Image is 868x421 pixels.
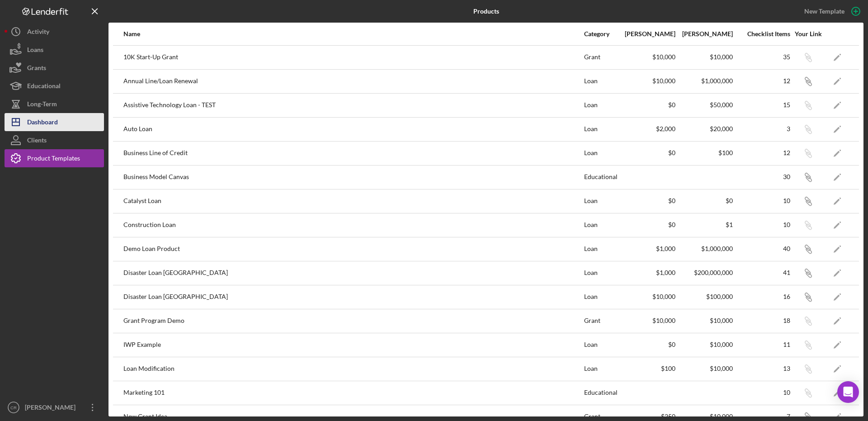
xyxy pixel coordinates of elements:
[27,59,46,79] div: Grants
[734,197,790,204] div: 10
[27,77,61,97] div: Educational
[584,166,618,189] div: Educational
[734,365,790,372] div: 13
[619,101,675,109] div: $0
[676,53,733,61] div: $10,000
[734,149,790,156] div: 12
[123,358,583,380] div: Loan Modification
[676,365,733,372] div: $10,000
[676,221,733,228] div: $1
[619,317,675,324] div: $10,000
[584,334,618,356] div: Loan
[123,238,583,260] div: Demo Loan Product
[584,118,618,141] div: Loan
[734,30,790,38] div: Checklist Items
[27,95,57,115] div: Long-Term
[123,190,583,213] div: Catalyst Loan
[123,70,583,93] div: Annual Line/Loan Renewal
[676,413,733,420] div: $10,000
[123,310,583,332] div: Grant Program Demo
[123,94,583,117] div: Assistive Technology Loan - TEST
[584,142,618,165] div: Loan
[584,286,618,308] div: Loan
[837,381,859,403] div: Open Intercom Messenger
[584,46,618,69] div: Grant
[676,269,733,276] div: $200,000,000
[676,77,733,85] div: $1,000,000
[619,77,675,85] div: $10,000
[619,269,675,276] div: $1,000
[584,214,618,237] div: Loan
[734,341,790,348] div: 11
[799,5,863,18] button: New Template
[584,70,618,93] div: Loan
[676,341,733,348] div: $10,000
[27,41,43,61] div: Loans
[123,166,583,189] div: Business Model Canvas
[734,53,790,61] div: 35
[584,382,618,404] div: Educational
[676,197,733,204] div: $0
[734,317,790,324] div: 18
[123,30,583,38] div: Name
[619,197,675,204] div: $0
[123,262,583,284] div: Disaster Loan [GEOGRAPHIC_DATA]
[619,149,675,156] div: $0
[676,101,733,109] div: $50,000
[10,405,17,410] text: CR
[734,101,790,109] div: 15
[5,41,104,59] button: Loans
[5,149,104,167] button: Product Templates
[584,262,618,284] div: Loan
[123,118,583,141] div: Auto Loan
[5,23,104,41] button: Activity
[473,8,499,15] b: Products
[123,214,583,237] div: Construction Loan
[734,77,790,85] div: 12
[619,245,675,252] div: $1,000
[676,293,733,300] div: $100,000
[734,125,790,132] div: 3
[804,5,844,18] div: New Template
[676,149,733,156] div: $100
[619,221,675,228] div: $0
[27,113,58,133] div: Dashboard
[619,53,675,61] div: $10,000
[23,398,81,419] div: [PERSON_NAME]
[791,30,825,38] div: Your Link
[5,398,104,416] button: CR[PERSON_NAME]
[584,94,618,117] div: Loan
[584,190,618,213] div: Loan
[676,317,733,324] div: $10,000
[676,125,733,132] div: $20,000
[584,358,618,380] div: Loan
[676,30,733,38] div: [PERSON_NAME]
[5,113,104,131] button: Dashboard
[734,269,790,276] div: 41
[676,245,733,252] div: $1,000,000
[123,382,583,404] div: Marketing 101
[123,334,583,356] div: IWP Example
[5,95,104,113] button: Long-Term
[123,142,583,165] div: Business Line of Credit
[619,125,675,132] div: $2,000
[27,131,47,151] div: Clients
[5,59,104,77] button: Grants
[584,30,618,38] div: Category
[5,131,104,149] button: Clients
[619,341,675,348] div: $0
[5,77,104,95] button: Educational
[734,389,790,396] div: 10
[734,245,790,252] div: 40
[27,23,49,43] div: Activity
[734,173,790,180] div: 30
[734,293,790,300] div: 16
[619,30,675,38] div: [PERSON_NAME]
